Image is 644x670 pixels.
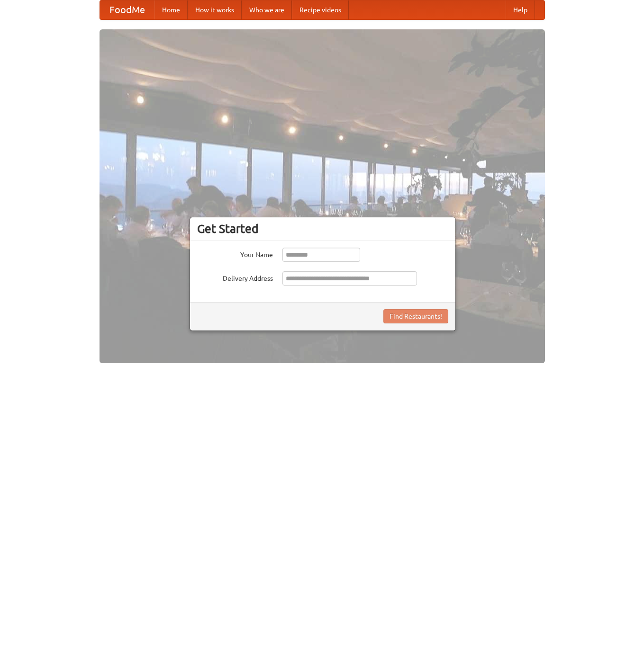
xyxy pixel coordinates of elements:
[197,222,448,236] h3: Get Started
[506,0,535,19] a: Help
[154,0,188,19] a: Home
[383,309,448,323] button: Find Restaurants!
[197,271,273,283] label: Delivery Address
[188,0,242,19] a: How it works
[100,0,154,19] a: FoodMe
[292,0,349,19] a: Recipe videos
[242,0,292,19] a: Who we are
[197,248,273,259] label: Your Name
